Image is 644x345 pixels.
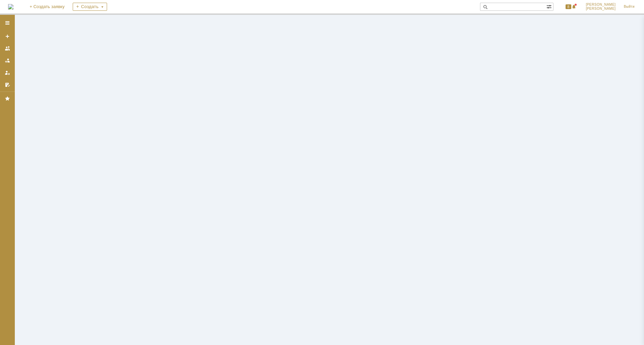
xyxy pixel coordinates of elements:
span: [PERSON_NAME] [586,7,616,11]
img: logo [8,4,13,9]
a: Создать заявку [2,31,13,42]
a: Заявки в моей ответственности [2,55,13,66]
a: Мои согласования [2,79,13,90]
span: Расширенный поиск [546,3,553,9]
a: Перейти на домашнюю страницу [8,4,13,9]
span: 8 [566,4,572,9]
a: Мои заявки [2,67,13,78]
a: Заявки на командах [2,43,13,54]
div: Создать [73,3,107,11]
span: [PERSON_NAME] [586,3,616,7]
